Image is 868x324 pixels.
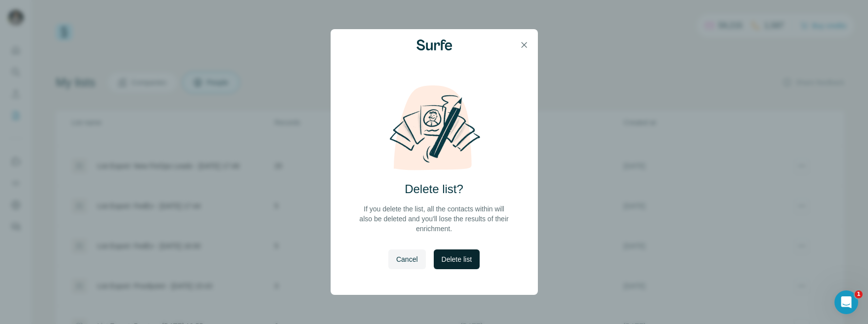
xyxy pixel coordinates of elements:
[855,290,863,298] span: 1
[416,40,452,50] img: Surfe Logo
[434,249,480,269] button: Delete list
[405,181,463,197] h2: Delete list?
[388,249,426,269] button: Cancel
[834,290,858,314] iframe: Intercom live chat
[442,254,472,264] span: Delete list
[379,84,490,171] img: delete-list
[396,254,418,264] span: Cancel
[358,204,510,234] p: If you delete the list, all the contacts within will also be deleted and you'll lose the results ...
